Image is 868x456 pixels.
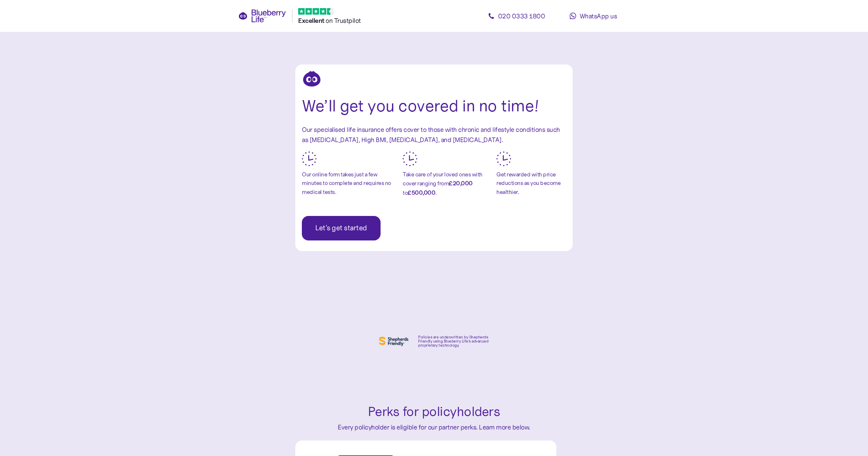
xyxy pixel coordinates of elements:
div: Take care of your loved ones with cover ranging from to . [403,170,490,198]
div: Every policyholder is eligible for our partner perks. Learn more below. [299,422,569,432]
div: Policies are underwritten by Shepherds Friendly using Blueberry Life’s advanced proprietary techn... [418,335,491,347]
span: Excellent ️ [298,17,325,24]
b: £500,000 [407,189,435,196]
button: Let's get started [302,216,381,240]
div: Our specialised life insurance offers cover to those with chronic and lifestyle conditions such a... [302,125,566,145]
a: 020 0333 1800 [480,8,553,24]
div: We’ll get you covered in no time! [302,94,566,118]
span: Let's get started [315,216,367,240]
b: £20,000 [449,180,473,187]
img: Shephers Friendly [377,335,410,348]
span: WhatsApp us [580,12,617,20]
a: WhatsApp us [556,8,630,24]
div: Our online form takes just a few minutes to complete and requires no medical tests. [302,170,396,197]
span: on Trustpilot [325,16,361,24]
span: 020 0333 1800 [498,12,545,20]
div: Get rewarded with price reductions as you become healthier. [496,170,566,197]
div: Perks for policyholders [299,402,569,422]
